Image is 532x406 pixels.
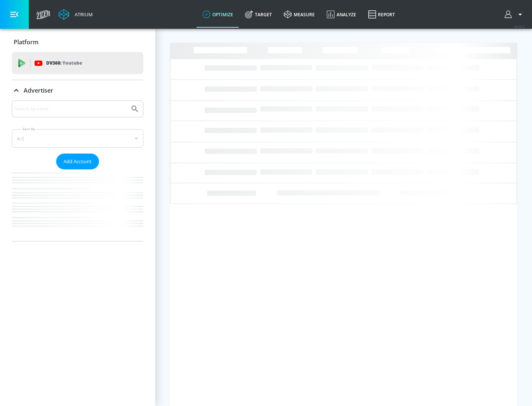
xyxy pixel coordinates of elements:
div: A-Z [12,129,143,148]
div: Atrium [72,11,93,18]
a: measure [278,1,321,28]
div: Advertiser [12,100,143,241]
a: Atrium [58,9,93,20]
a: Target [239,1,278,28]
span: Add Account [64,157,92,166]
div: DV360: Youtube [12,52,143,74]
div: Advertiser [12,80,143,101]
p: DV360: [46,59,82,67]
div: Platform [12,32,143,52]
a: optimize [197,1,239,28]
input: Search by name [15,104,127,114]
p: Platform [14,38,38,46]
a: Analyze [321,1,362,28]
span: v 4.22.2 [514,24,525,28]
nav: list of Advertiser [12,169,143,241]
label: Sort By [21,127,37,131]
button: Add Account [56,154,99,169]
a: Report [362,1,401,28]
p: Advertiser [24,86,53,94]
p: Youtube [62,59,82,67]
